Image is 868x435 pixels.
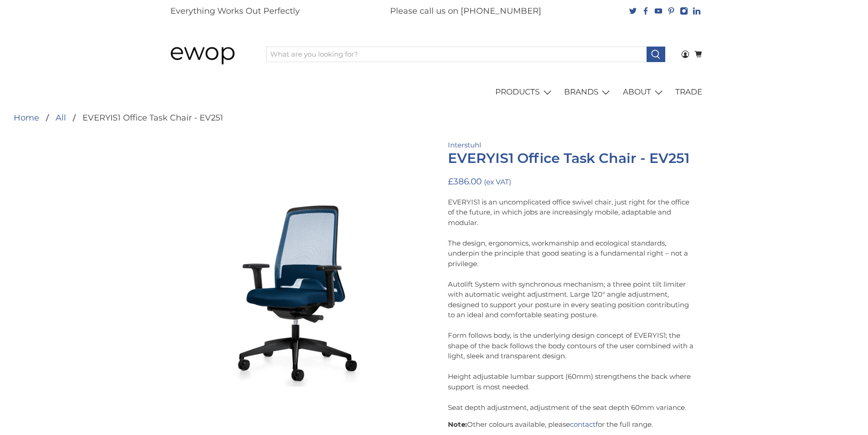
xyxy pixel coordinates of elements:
[596,420,653,429] span: for the full range.
[175,140,421,387] a: Interstuhl EVERYIS1 Office Task Chair 172E Signal Blue
[170,5,300,17] p: Everything Works Out Perfectly
[670,79,708,105] a: TRADE
[266,47,647,62] input: What are you looking for?
[467,420,570,429] span: Other colours available, please
[559,79,618,105] a: BRANDS
[14,114,223,122] nav: breadcrumbs
[448,141,481,149] a: Interstuhl
[617,79,670,105] a: ABOUT
[161,79,708,105] nav: main navigation
[66,114,223,122] li: EVERYIS1 Office Task Chair - EV251
[448,197,694,413] p: EVERYIS1 is an uncomplicated office swivel chair, just right for the office of the future, in whi...
[56,114,66,122] a: All
[448,176,482,187] span: £386.00
[14,114,39,122] a: Home
[448,420,467,429] strong: Note:
[390,5,541,17] p: Please call us on [PHONE_NUMBER]
[484,178,511,186] small: (ex VAT)
[490,79,559,105] a: PRODUCTS
[570,420,596,429] a: contact
[448,151,694,166] h1: EVERYIS1 Office Task Chair - EV251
